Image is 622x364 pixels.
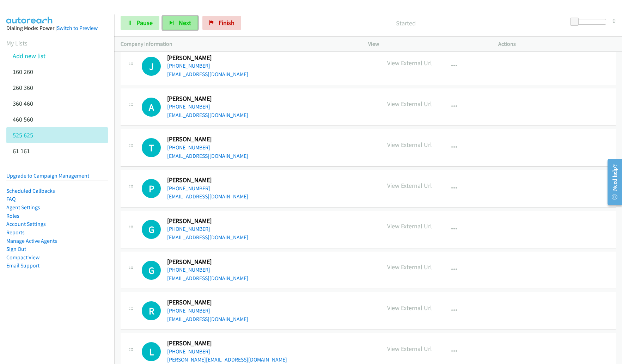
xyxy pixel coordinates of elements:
[142,220,161,239] h1: G
[167,217,246,225] h2: [PERSON_NAME]
[387,140,432,149] p: View External Url
[142,138,161,157] div: The call is yet to be attempted
[6,172,89,179] a: Upgrade to Campaign Management
[167,185,210,192] a: [PHONE_NUMBER]
[13,68,33,76] a: 160 260
[167,275,248,282] a: [EMAIL_ADDRESS][DOMAIN_NAME]
[142,342,161,361] div: The call is yet to be attempted
[387,221,432,231] p: View External Url
[6,204,40,211] a: Agent Settings
[167,316,248,322] a: [EMAIL_ADDRESS][DOMAIN_NAME]
[142,57,161,76] div: The call is yet to be attempted
[167,356,287,363] a: [PERSON_NAME][EMAIL_ADDRESS][DOMAIN_NAME]
[142,138,161,157] h1: T
[387,303,432,313] p: View External Url
[202,16,241,30] a: Finish
[219,19,234,27] span: Finish
[13,52,45,60] a: Add new list
[612,16,616,25] div: 0
[13,115,33,123] a: 460 560
[167,298,246,307] h2: [PERSON_NAME]
[498,40,616,48] p: Actions
[167,339,246,347] h2: [PERSON_NAME]
[179,19,191,27] span: Next
[137,19,153,27] span: Pause
[368,40,486,48] p: View
[167,95,246,103] h2: [PERSON_NAME]
[167,258,246,266] h2: [PERSON_NAME]
[167,103,210,110] a: [PHONE_NUMBER]
[387,181,432,190] p: View External Url
[6,39,28,47] a: My Lists
[6,262,39,269] a: Email Support
[13,99,33,107] a: 360 460
[142,98,161,117] h1: A
[6,24,108,32] div: Dialing Mode: Power |
[163,16,198,30] button: Next
[121,16,159,30] a: Pause
[167,193,248,200] a: [EMAIL_ADDRESS][DOMAIN_NAME]
[13,84,33,92] a: 260 360
[13,147,30,155] a: 61 161
[6,187,55,194] a: Scheduled Callbacks
[142,220,161,239] div: The call is yet to be attempted
[142,57,161,76] h1: J
[167,135,246,143] h2: [PERSON_NAME]
[167,266,210,273] a: [PHONE_NUMBER]
[13,131,33,139] a: 525 625
[6,229,25,236] a: Reports
[6,254,39,261] a: Compact View
[167,112,248,118] a: [EMAIL_ADDRESS][DOMAIN_NAME]
[142,261,161,280] h1: G
[167,71,248,78] a: [EMAIL_ADDRESS][DOMAIN_NAME]
[167,153,248,159] a: [EMAIL_ADDRESS][DOMAIN_NAME]
[142,179,161,198] div: The call is yet to be attempted
[602,154,622,210] iframe: Resource Center
[167,54,246,62] h2: [PERSON_NAME]
[142,342,161,361] h1: L
[167,307,210,314] a: [PHONE_NUMBER]
[387,58,432,68] p: View External Url
[167,144,210,151] a: [PHONE_NUMBER]
[6,212,19,219] a: Roles
[167,226,210,232] a: [PHONE_NUMBER]
[6,237,57,244] a: Manage Active Agents
[57,25,98,31] a: Switch to Preview
[251,18,561,28] p: Started
[167,176,246,184] h2: [PERSON_NAME]
[387,262,432,272] p: View External Url
[6,246,26,252] a: Sign Out
[167,348,210,355] a: [PHONE_NUMBER]
[387,99,432,109] p: View External Url
[6,196,16,202] a: FAQ
[142,261,161,280] div: The call is yet to be attempted
[6,221,46,227] a: Account Settings
[167,234,248,241] a: [EMAIL_ADDRESS][DOMAIN_NAME]
[142,301,161,320] div: The call is yet to be attempted
[121,40,355,48] p: Company Information
[142,98,161,117] div: The call is yet to be attempted
[167,62,210,69] a: [PHONE_NUMBER]
[387,344,432,353] p: View External Url
[142,179,161,198] h1: P
[142,301,161,320] h1: R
